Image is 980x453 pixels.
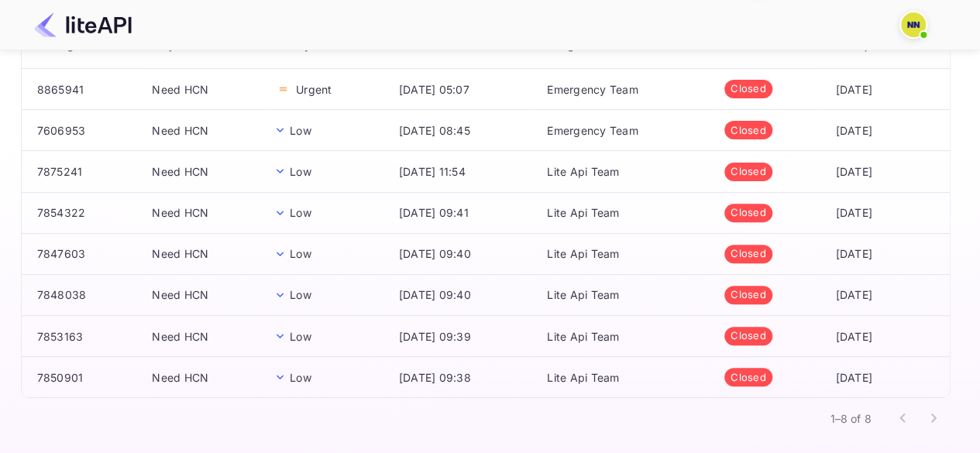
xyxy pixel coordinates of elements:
[22,233,140,274] td: 7847603
[387,316,535,357] td: [DATE] 09:39
[139,151,264,192] td: Need HCN
[22,357,140,398] td: 7850901
[823,233,949,274] td: [DATE]
[535,357,712,398] td: Lite Api Team
[901,12,926,37] img: N/A N/A
[823,192,949,233] td: [DATE]
[535,316,712,357] td: Lite Api Team
[290,328,311,345] p: Low
[290,245,311,262] p: Low
[823,151,949,192] td: [DATE]
[387,274,535,315] td: [DATE] 09:40
[139,274,264,315] td: Need HCN
[22,274,140,315] td: 7848038
[535,274,712,315] td: Lite Api Team
[535,151,712,192] td: Lite Api Team
[724,205,772,221] span: Closed
[387,110,535,151] td: [DATE] 08:45
[724,287,772,303] span: Closed
[139,192,264,233] td: Need HCN
[290,122,311,139] p: Low
[724,328,772,344] span: Closed
[387,151,535,192] td: [DATE] 11:54
[535,192,712,233] td: Lite Api Team
[290,287,311,303] p: Low
[387,233,535,274] td: [DATE] 09:40
[724,370,772,386] span: Closed
[22,110,140,151] td: 7606953
[724,246,772,262] span: Closed
[535,69,712,110] td: Emergency Team
[290,204,311,221] p: Low
[724,123,772,139] span: Closed
[139,69,264,110] td: Need HCN
[139,357,264,398] td: Need HCN
[34,12,132,37] img: LiteAPI Logo
[139,233,264,274] td: Need HCN
[830,410,871,427] p: 1–8 of 8
[535,110,712,151] td: Emergency Team
[724,164,772,180] span: Closed
[823,316,949,357] td: [DATE]
[22,151,140,192] td: 7875241
[22,192,140,233] td: 7854322
[823,110,949,151] td: [DATE]
[535,233,712,274] td: Lite Api Team
[724,81,772,97] span: Closed
[823,274,949,315] td: [DATE]
[139,316,264,357] td: Need HCN
[823,69,949,110] td: [DATE]
[22,316,140,357] td: 7853163
[22,69,140,110] td: 8865941
[290,163,311,180] p: Low
[387,192,535,233] td: [DATE] 09:41
[823,357,949,398] td: [DATE]
[387,357,535,398] td: [DATE] 09:38
[387,69,535,110] td: [DATE] 05:07
[290,369,311,386] p: Low
[139,110,264,151] td: Need HCN
[296,81,332,98] p: Urgent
